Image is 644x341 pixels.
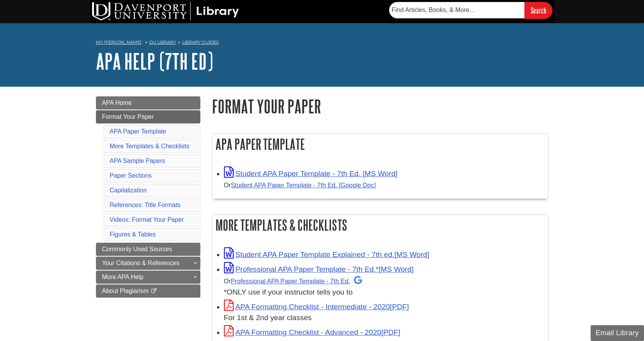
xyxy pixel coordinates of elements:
img: DU Library [92,2,239,21]
input: Search [524,2,552,19]
i: This link opens in a new window [150,289,157,294]
a: APA Sample Papers [110,158,166,164]
a: APA Paper Template [110,128,166,135]
small: Or [224,278,362,284]
a: References: Title Formats [110,202,181,208]
a: Link opens in new window [224,265,414,273]
a: Link opens in new window [224,328,400,336]
a: Link opens in new window [224,250,429,259]
a: More Templates & Checklists [110,143,190,149]
nav: breadcrumb [96,37,548,50]
div: Guide Page Menu [96,96,200,298]
h1: Format Your Paper [212,96,548,116]
a: Figures & Tables [110,231,156,238]
button: Email Library [591,325,644,341]
a: APA Help (7th Ed) [96,49,213,73]
a: My [PERSON_NAME] [96,39,142,46]
h2: More Templates & Checklists [212,215,548,235]
span: Format Your Paper [102,113,154,120]
a: More APA Help [96,271,200,284]
div: *ONLY use if your instructor tells you to [224,275,544,298]
a: DU Library [149,39,176,45]
a: Link opens in new window [224,303,409,311]
a: Library Guides [182,39,219,45]
a: Videos: Format Your Paper [110,216,184,223]
div: For 1st & 2nd year classes [224,312,544,324]
h2: APA Paper Template [212,134,548,154]
a: Commonly Used Sources [96,243,200,256]
a: APA Home [96,96,200,110]
a: Capitalization [110,187,147,194]
input: Find Articles, Books, & More... [389,2,524,18]
a: Format Your Paper [96,110,200,123]
small: Or [224,182,376,188]
span: About Plagiarism [102,288,149,294]
form: Searches DU Library's articles, books, and more [389,2,552,19]
a: Your Citations & References [96,257,200,270]
a: Link opens in new window [224,170,398,178]
span: Your Citations & References [102,260,179,266]
span: More APA Help [102,274,143,280]
a: Professional APA Paper Template - 7th Ed. [231,278,362,284]
a: About Plagiarism [96,284,200,298]
span: Commonly Used Sources [102,246,172,252]
span: APA Home [102,99,132,106]
a: Paper Sections [110,172,152,179]
a: Student APA Paper Template - 7th Ed. [Google Doc] [231,182,376,188]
